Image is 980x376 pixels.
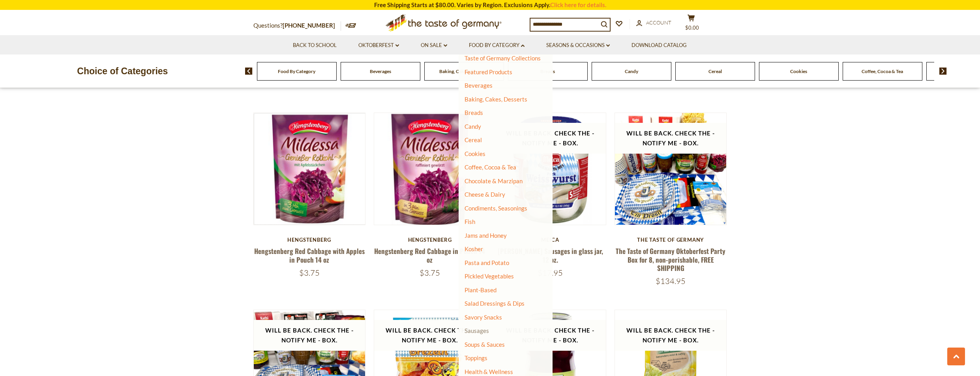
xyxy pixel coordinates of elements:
[465,354,487,361] a: Toppings
[374,246,485,264] a: Hengstenberg Red Cabbage in Pouch 14 oz
[374,237,486,243] div: Hengstenberg
[615,113,727,225] img: The Taste of Germany Oktoberfest Party Box for 8, non-perishable, FREE SHIPPING
[465,136,482,143] a: Cereal
[465,164,516,171] a: Coffee, Cocoa & Tea
[254,246,365,264] a: Hengstenberg Red Cabbage with Apples in Pouch 14 oz
[939,68,947,75] img: next arrow
[616,246,725,273] a: The Taste of Germany Oktoberfest Party Box for 8, non-perishable, FREE SHIPPING
[465,300,525,307] a: Salad Dressings & Dips
[465,150,485,157] a: Cookies
[615,237,727,243] div: The Taste of Germany
[636,19,671,27] a: Account
[465,259,509,266] a: Pasta and Potato
[299,268,320,278] span: $3.75
[550,1,606,8] a: Click here for details.
[465,68,512,75] a: Featured Products
[631,41,687,50] a: Download Catalog
[656,276,686,286] span: $134.95
[625,68,638,74] a: Candy
[465,82,493,89] a: Beverages
[358,41,399,50] a: Oktoberfest
[465,177,523,184] a: Chocolate & Marzipan
[293,41,337,50] a: Back to School
[278,68,315,74] a: Food By Category
[420,268,440,278] span: $3.75
[465,314,502,321] a: Savory Snacks
[790,68,807,74] a: Cookies
[253,237,366,243] div: Hengstenberg
[685,24,699,31] span: $0.00
[465,341,505,348] a: Soups & Sauces
[469,41,525,50] a: Food By Category
[646,19,671,26] span: Account
[374,113,486,226] img: Hengstenberg Red Cabbage in Pouch 14 oz
[465,232,507,239] a: Jams and Honey
[465,205,527,212] a: Condiments, Seasonings
[465,245,483,252] a: Kosher
[439,68,489,74] a: Baking, Cakes, Desserts
[421,41,447,50] a: On Sale
[370,68,391,74] a: Beverages
[465,55,541,62] a: Taste of Germany Collections
[862,68,903,74] a: Coffee, Cocoa & Tea
[708,68,722,74] a: Cereal
[465,109,483,116] a: Breads
[465,286,497,293] a: Plant-Based
[546,41,610,50] a: Seasons & Occasions
[245,68,253,75] img: previous arrow
[465,96,527,103] a: Baking, Cakes, Desserts
[465,218,475,225] a: Fish
[680,14,703,34] button: $0.00
[254,113,365,225] img: Hengstenberg Red Cabbage with Apples in Pouch 14 oz
[253,21,341,31] p: Questions?
[465,123,481,130] a: Candy
[465,273,514,280] a: Pickled Vegetables
[465,327,489,334] a: Sausages
[283,22,335,29] a: [PHONE_NUMBER]
[465,191,505,198] a: Cheese & Dairy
